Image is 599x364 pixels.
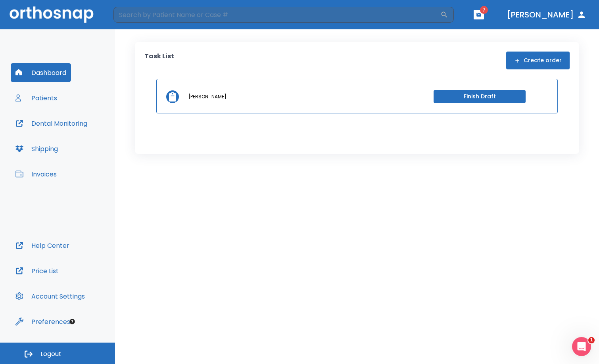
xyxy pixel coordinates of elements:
button: Preferences [11,312,75,331]
button: [PERSON_NAME] [504,8,589,22]
img: Orthosnap [10,6,94,23]
button: Price List [11,261,63,280]
p: [PERSON_NAME] [188,93,227,100]
button: Invoices [11,165,61,184]
button: Dental Monitoring [11,114,92,133]
button: Create order [506,52,570,69]
button: Account Settings [11,287,90,306]
button: Shipping [11,139,63,158]
button: Dashboard [11,63,71,82]
span: 7 [480,6,488,14]
span: Logout [40,350,61,358]
p: Task List [144,52,174,69]
button: Finish Draft [434,90,526,103]
button: Help Center [11,236,74,255]
div: Tooltip anchor [69,318,76,325]
iframe: Intercom live chat [572,337,591,356]
input: Search by Patient Name or Case # [113,7,440,23]
button: Patients [11,88,62,107]
span: 1 [588,337,595,343]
